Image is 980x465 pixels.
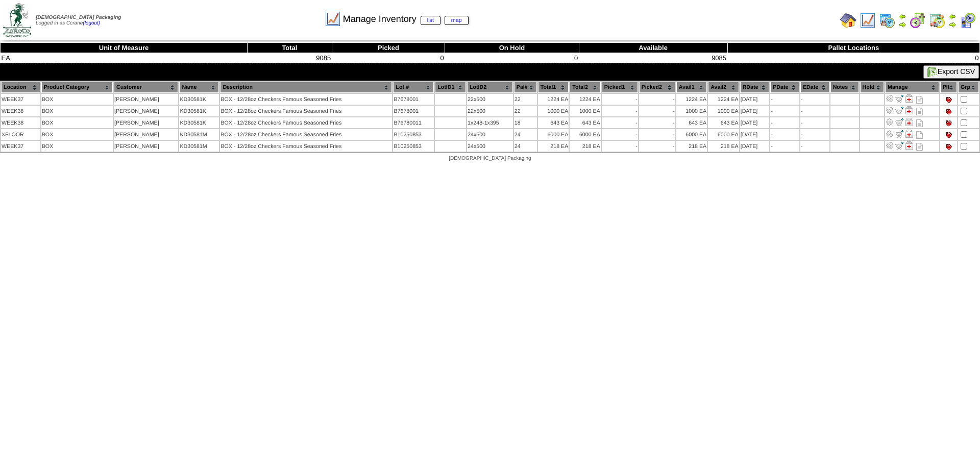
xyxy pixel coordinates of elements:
td: - [770,94,799,105]
th: LotID2 [467,82,513,93]
td: 9085 [248,53,332,63]
td: 643 EA [676,117,707,128]
td: [DATE] [740,141,770,152]
td: BOX - 12/28oz Checkers Famous Seasoned Fries [220,106,392,116]
td: - [800,141,829,152]
td: [PERSON_NAME] [114,106,178,116]
span: [DEMOGRAPHIC_DATA] Packaging [449,156,531,161]
img: Move [895,106,903,114]
td: 1224 EA [538,94,569,105]
td: BOX [41,94,113,105]
img: Adjust [886,118,894,126]
td: 643 EA [538,117,569,128]
img: calendarcustomer.gif [960,12,976,29]
td: KD30581K [179,106,219,116]
td: B10250853 [393,141,434,152]
th: Notes [830,82,859,93]
th: Hold [860,82,885,93]
th: Pal# [514,82,537,93]
img: Manage Hold [905,141,913,150]
td: BOX [41,129,113,140]
td: WEEK37 [1,141,40,152]
th: Avail2 [708,82,739,93]
td: [PERSON_NAME] [114,141,178,152]
td: - [639,117,675,128]
td: XFLOOR [1,129,40,140]
th: Product Category [41,82,113,93]
td: 24x500 [467,129,513,140]
td: [PERSON_NAME] [114,94,178,105]
td: - [770,117,799,128]
td: - [800,106,829,116]
th: Picked2 [639,82,675,93]
td: [PERSON_NAME] [114,117,178,128]
th: Total1 [538,82,569,93]
td: - [800,129,829,140]
img: Manage Hold [905,106,913,114]
td: - [639,141,675,152]
img: Adjust [886,141,894,150]
td: 1224 EA [676,94,707,105]
td: BOX - 12/28oz Checkers Famous Seasoned Fries [220,94,392,105]
img: Move [895,94,903,103]
td: 22 [514,94,537,105]
img: arrowleft.gif [898,12,906,20]
td: [DATE] [740,117,770,128]
td: BOX - 12/28oz Checkers Famous Seasoned Fries [220,117,392,128]
th: Total [248,43,332,53]
img: Manage Hold [905,118,913,126]
button: Export CSV [923,65,979,79]
td: - [602,94,638,105]
img: excel.gif [927,67,938,77]
td: - [770,141,799,152]
td: - [639,129,675,140]
td: 6000 EA [676,129,707,140]
th: Description [220,82,392,93]
img: calendarprod.gif [879,12,895,29]
td: 1224 EA [570,94,601,105]
td: 24 [514,129,537,140]
span: [DEMOGRAPHIC_DATA] Packaging [36,15,121,20]
th: Total2 [570,82,601,93]
td: [DATE] [740,106,770,116]
img: zoroco-logo-small.webp [3,3,31,37]
td: 22x500 [467,106,513,116]
img: calendarinout.gif [929,12,945,29]
img: Pallet tie not set [944,142,952,151]
img: calendarblend.gif [910,12,926,29]
i: Note [916,119,923,127]
td: [DATE] [740,94,770,105]
td: BOX [41,117,113,128]
td: - [639,106,675,116]
img: Adjust [886,106,894,114]
img: line_graph.gif [325,11,341,27]
img: Manage Hold [905,94,913,103]
img: Pallet tie not set [944,119,952,127]
img: Manage Hold [905,130,913,138]
th: Available [579,43,727,53]
img: Pallet tie not set [944,131,952,139]
img: Pallet tie not set [944,95,952,104]
td: 6000 EA [538,129,569,140]
a: list [421,16,440,25]
span: Logged in as Ccrane [36,15,121,26]
td: KD30581K [179,117,219,128]
td: WEEK38 [1,117,40,128]
td: KD30581M [179,141,219,152]
td: KD30581M [179,129,219,140]
td: WEEK38 [1,106,40,116]
img: Move [895,130,903,138]
img: arrowright.gif [898,20,906,29]
td: [DATE] [740,129,770,140]
td: KD30581K [179,94,219,105]
a: (logout) [83,20,100,26]
th: Grp [958,82,979,93]
th: Customer [114,82,178,93]
td: 0 [445,53,579,63]
td: 6000 EA [708,129,739,140]
th: Manage [885,82,939,93]
th: Plt [940,82,957,93]
td: 218 EA [570,141,601,152]
td: 6000 EA [570,129,601,140]
td: 22x500 [467,94,513,105]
